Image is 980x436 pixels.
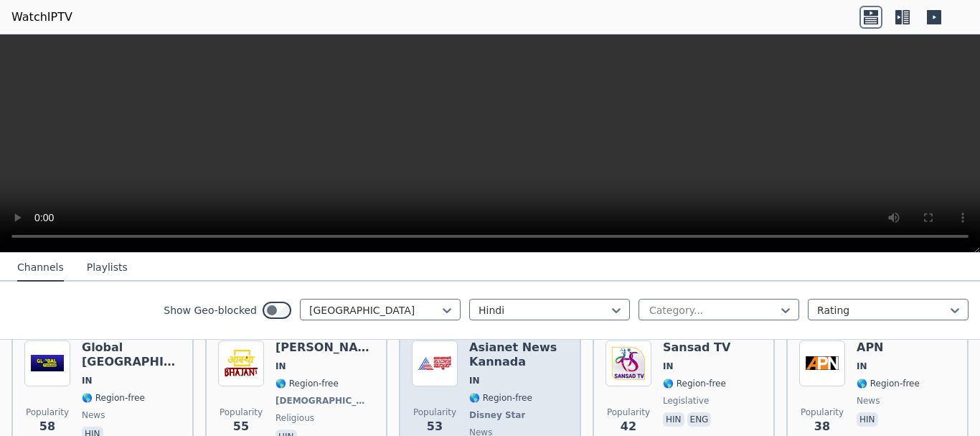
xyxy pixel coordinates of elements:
[857,340,920,355] h6: APN
[799,340,845,386] img: APN
[412,340,458,386] img: Asianet News Kannada
[164,303,257,317] label: Show Geo-blocked
[857,395,880,407] span: news
[469,392,532,404] span: 🌎 Region-free
[857,412,878,427] p: hin
[469,375,480,386] span: IN
[469,409,525,421] span: Disney Star
[621,418,636,435] span: 42
[39,418,55,435] span: 58
[26,407,69,418] span: Popularity
[218,340,264,386] img: Aastha Bhajan
[687,412,712,427] p: eng
[275,361,286,372] span: IN
[82,409,105,421] span: news
[814,418,830,435] span: 38
[607,407,650,418] span: Popularity
[606,340,651,386] img: Sansad TV
[663,361,674,372] span: IN
[663,340,730,355] h6: Sansad TV
[275,395,372,407] span: [DEMOGRAPHIC_DATA] Broadcasting Ltd.
[275,412,314,424] span: religious
[220,407,263,418] span: Popularity
[17,254,64,282] button: Channels
[24,340,70,386] img: Global Punjab
[11,9,72,26] a: WatchIPTV
[82,392,145,404] span: 🌎 Region-free
[413,407,456,418] span: Popularity
[663,395,709,407] span: legislative
[663,378,726,389] span: 🌎 Region-free
[275,378,339,389] span: 🌎 Region-free
[82,375,93,386] span: IN
[275,340,374,355] h6: [PERSON_NAME]
[857,378,920,389] span: 🌎 Region-free
[663,412,684,427] p: hin
[427,418,443,435] span: 53
[857,361,867,372] span: IN
[233,418,249,435] span: 55
[469,340,568,369] h6: Asianet News Kannada
[87,254,128,282] button: Playlists
[801,407,844,418] span: Popularity
[82,340,181,369] h6: Global [GEOGRAPHIC_DATA]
